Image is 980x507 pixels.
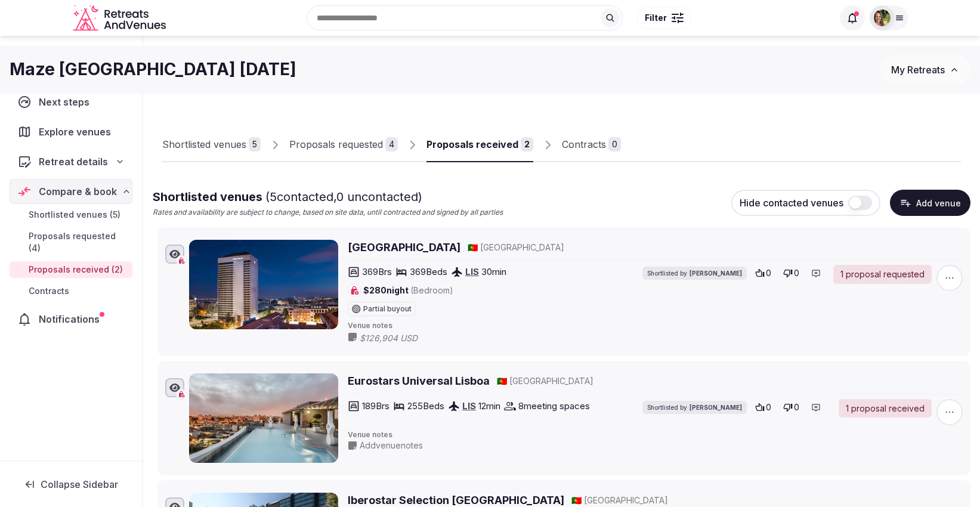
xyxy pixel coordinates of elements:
span: Shortlisted venues [153,190,422,204]
span: Retreat details [39,154,108,169]
button: 0 [752,399,775,416]
button: Filter [637,7,691,29]
span: Hide contacted venues [740,197,843,209]
a: LIS [465,266,479,277]
span: 🇵🇹 [468,242,478,252]
a: Eurostars Universal Lisboa [348,373,490,388]
span: Compare & book [39,184,117,199]
button: My Retreats [880,55,970,85]
div: 5 [249,137,261,152]
a: Contracts [10,283,132,299]
button: Collapse Sidebar [10,471,132,497]
span: 189 Brs [362,400,389,412]
a: Shortlisted venues5 [162,128,261,162]
span: Collapse Sidebar [41,478,118,490]
span: 🇵🇹 [497,376,507,386]
a: Proposals requested4 [289,128,398,162]
span: 12 min [478,400,500,412]
span: Contracts [29,285,69,297]
span: 30 min [481,265,506,278]
button: 🇵🇹 [497,375,507,387]
span: 0 [794,401,799,413]
button: 0 [780,265,803,282]
span: 0 [766,267,771,279]
span: Proposals received (2) [29,264,123,276]
span: (Bedroom) [410,285,453,295]
a: Proposals received (2) [10,261,132,278]
div: Shortlisted venues [162,137,246,152]
img: Shay Tippie [874,10,891,26]
div: Proposals requested [289,137,383,152]
button: 0 [780,399,803,416]
span: Shortlisted venues (5) [29,209,120,221]
span: 0 [794,267,799,279]
span: 8 meeting spaces [518,400,590,412]
span: Next steps [39,95,94,109]
div: 4 [385,137,398,152]
button: 🇵🇹 [468,242,478,253]
div: Contracts [562,137,606,152]
p: Rates and availability are subject to change, based on site data, until contracted and signed by ... [153,208,503,218]
button: 🇵🇹 [571,494,582,506]
a: 1 proposal requested [833,265,932,284]
span: [GEOGRAPHIC_DATA] [584,494,668,506]
span: 369 Brs [362,265,392,278]
svg: Retreats and Venues company logo [73,5,168,32]
button: Add venue [890,190,970,216]
a: Explore venues [10,119,132,144]
span: Partial buyout [363,305,412,313]
a: Next steps [10,89,132,115]
a: Proposals received2 [426,128,533,162]
div: Shortlisted by [642,401,747,414]
span: [PERSON_NAME] [690,269,742,277]
a: Contracts0 [562,128,621,162]
img: Eurostars Universal Lisboa [189,373,338,463]
a: [GEOGRAPHIC_DATA] [348,240,460,255]
a: Shortlisted venues (5) [10,206,132,223]
div: Shortlisted by [642,267,747,280]
span: Venue notes [348,321,963,331]
span: My Retreats [891,64,945,76]
button: 0 [752,265,775,282]
div: 0 [608,137,621,152]
span: 0 [766,401,771,413]
span: $126,904 USD [360,332,441,344]
span: 🇵🇹 [571,495,582,505]
span: Explore venues [39,125,116,139]
span: ( 5 contacted, 0 uncontacted) [265,190,422,204]
span: [GEOGRAPHIC_DATA] [480,242,564,253]
span: Proposals requested (4) [29,230,128,254]
img: Sheraton Lisboa Hotel & Spa [189,240,338,329]
span: 369 Beds [410,265,447,278]
a: 1 proposal received [839,399,932,418]
h1: Maze [GEOGRAPHIC_DATA] [DATE] [10,58,296,81]
span: Venue notes [348,430,963,440]
span: Notifications [39,312,104,326]
a: Proposals requested (4) [10,228,132,256]
span: 255 Beds [407,400,444,412]
span: [PERSON_NAME] [690,403,742,412]
span: $280 night [363,285,453,296]
span: Add venue notes [360,440,423,452]
a: Notifications [10,307,132,332]
span: [GEOGRAPHIC_DATA] [509,375,593,387]
div: Proposals received [426,137,518,152]
a: LIS [462,400,476,412]
span: Filter [645,12,667,24]
div: 2 [521,137,533,152]
a: Visit the homepage [73,5,168,32]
